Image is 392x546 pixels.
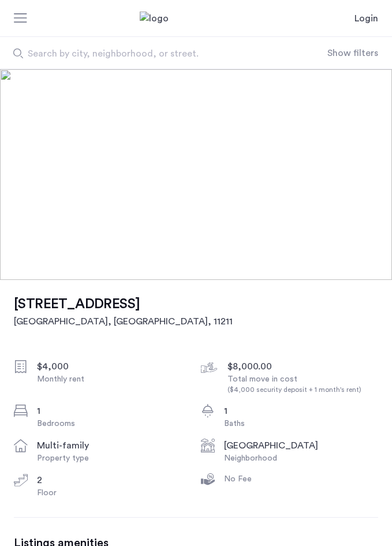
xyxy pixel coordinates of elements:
div: 2 [37,473,192,487]
div: Baths [224,418,379,429]
div: 1 [37,404,192,418]
div: [GEOGRAPHIC_DATA] [224,439,379,452]
div: $8,000.00 [227,360,382,373]
a: Login [354,12,378,25]
div: Monthly rent [37,373,192,385]
button: Show or hide filters [327,46,378,60]
div: Property type [37,452,192,464]
a: [STREET_ADDRESS][GEOGRAPHIC_DATA], [GEOGRAPHIC_DATA], 11211 [14,294,233,328]
div: $4,000 [37,360,192,373]
div: No Fee [224,473,379,485]
div: Total move in cost [227,373,382,395]
h2: [GEOGRAPHIC_DATA], [GEOGRAPHIC_DATA] , 11211 [14,315,233,328]
div: Floor [37,487,192,499]
a: Cazamio Logo [140,12,253,25]
div: 1 [224,404,379,418]
div: Neighborhood [224,452,379,464]
div: multi-family [37,439,192,452]
div: ($4,000 security deposit + 1 month's rent) [227,385,382,395]
h1: [STREET_ADDRESS] [14,294,233,315]
img: logo [140,12,253,25]
div: Bedrooms [37,418,192,429]
span: Search by city, neighborhood, or street. [28,47,290,61]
